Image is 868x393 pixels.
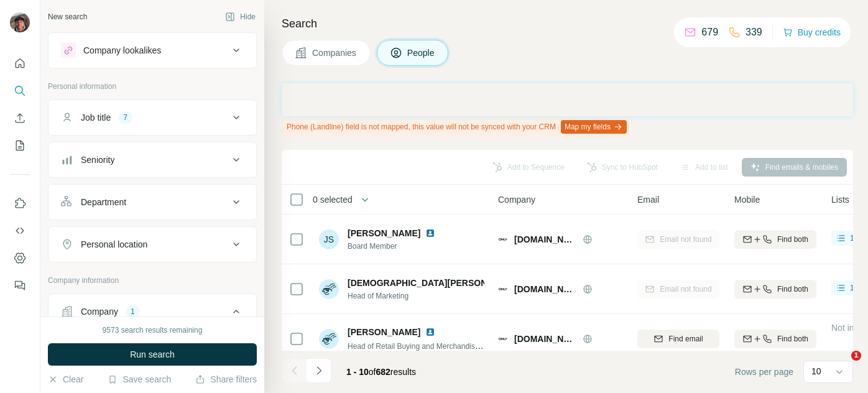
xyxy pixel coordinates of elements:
button: Clear [48,373,83,386]
span: results [346,367,416,377]
span: Find both [777,333,808,344]
button: Company1 [48,297,256,331]
button: Hide [216,7,264,26]
button: Map my fields [561,120,627,134]
button: Company lookalikes [48,35,256,65]
div: Seniority [81,154,114,166]
span: Company [498,193,535,206]
div: Personal location [81,238,147,251]
button: Find both [734,330,816,348]
span: Find both [777,284,808,295]
button: Buy credits [783,24,841,41]
span: [PERSON_NAME] [348,228,420,238]
span: 0 selected [313,193,353,206]
p: Personal information [48,81,257,92]
div: Phone (Landline) field is not mapped, this value will not be synced with your CRM [282,116,629,137]
img: Avatar [319,329,339,349]
span: Board Member [348,241,440,252]
button: Personal location [48,229,256,259]
span: Email [637,193,659,206]
div: Department [81,196,126,208]
span: 1 [851,351,861,361]
button: Enrich CSV [10,107,30,129]
button: Dashboard [10,247,30,269]
div: Company [81,305,118,318]
span: Rows per page [735,366,793,378]
span: Companies [312,47,358,59]
div: 7 [118,112,132,123]
span: of [369,367,376,377]
button: Feedback [10,274,30,297]
button: Find both [734,280,816,298]
span: Find both [777,234,808,245]
span: [DOMAIN_NAME] [514,333,576,345]
button: Use Surfe on LinkedIn [10,192,30,215]
span: 1 list [850,282,866,294]
span: [DOMAIN_NAME] [514,233,576,246]
button: Seniority [48,145,256,175]
p: 679 [701,25,718,40]
img: LinkedIn logo [425,228,435,238]
img: LinkedIn logo [425,327,435,337]
div: 9573 search results remaining [103,325,203,336]
p: 339 [746,25,762,40]
p: 10 [811,365,821,377]
span: [DEMOGRAPHIC_DATA][PERSON_NAME] [348,277,520,289]
button: Share filters [195,373,257,386]
button: Department [48,187,256,217]
div: JS [319,229,339,249]
span: [PERSON_NAME] [348,326,420,338]
span: 682 [376,367,390,377]
span: Head of Marketing [348,290,484,302]
button: Find both [734,230,816,249]
button: Search [10,80,30,102]
span: [DOMAIN_NAME] [514,283,576,295]
button: Run search [48,343,257,366]
span: 1 - 10 [346,367,369,377]
button: Find email [637,330,719,348]
span: Mobile [734,193,760,206]
span: Lists [831,193,849,206]
div: 1 [126,306,140,317]
img: Logo of one-and-only.com [498,234,508,244]
p: Company information [48,275,257,286]
span: Run search [130,348,175,361]
div: Company lookalikes [83,44,161,57]
button: Navigate to next page [307,358,331,383]
button: Quick start [10,52,30,75]
span: 1 list [850,233,866,244]
iframe: Banner [282,83,853,116]
img: Avatar [10,12,30,32]
button: Use Surfe API [10,220,30,242]
span: Head of Retail Buying and Merchandising - ONLY [348,341,511,351]
span: Find email [668,333,703,344]
div: Job title [81,111,111,124]
img: Logo of one-and-only.com [498,284,508,294]
img: Avatar [319,279,339,299]
img: Logo of one-and-only.com [498,334,508,344]
button: Save search [108,373,171,386]
h4: Search [282,15,853,32]
iframe: Intercom live chat [826,351,856,381]
button: Job title7 [48,103,256,132]
span: People [407,47,436,59]
div: New search [48,11,87,22]
button: My lists [10,134,30,157]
